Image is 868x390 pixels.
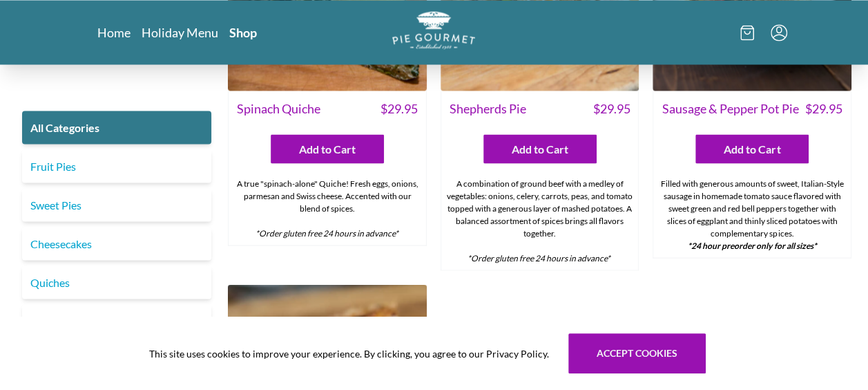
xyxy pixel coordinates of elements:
[255,228,398,238] em: *Order gluten free 24 hours in advance*
[392,11,475,53] a: Logo
[662,99,798,118] span: Sausage & Pepper Pot Pie
[380,99,418,118] span: $ 29.95
[483,134,597,163] button: Add to Cart
[688,240,816,250] strong: *24 hour preorder only for all sizes*
[653,171,851,257] div: Filled with generous amounts of sweet, Italian-Style sausage in homemade tomato sauce flavored wi...
[299,140,356,157] span: Add to Cart
[271,134,384,163] button: Add to Cart
[22,227,211,260] a: Cheesecakes
[392,11,475,49] img: logo
[22,149,211,183] a: Fruit Pies
[467,252,610,263] em: *Order gluten free 24 hours in advance*
[229,24,257,40] a: Shop
[142,24,218,40] a: Holiday Menu
[237,99,320,118] span: Spinach Quiche
[724,140,780,157] span: Add to Cart
[805,99,842,118] span: $ 29.95
[568,333,706,373] button: Accept cookies
[22,266,211,299] a: Quiches
[22,188,211,221] a: Sweet Pies
[441,171,639,270] div: A combination of ground beef with a medley of vegetables: onions, celery, carrots, peas, and toma...
[450,99,526,118] span: Shepherds Pie
[512,140,568,157] span: Add to Cart
[771,24,787,41] button: Menu
[149,346,549,361] span: This site uses cookies to improve your experience. By clicking, you agree to our Privacy Policy.
[22,304,211,337] a: Savory Pies
[22,111,211,144] a: All Categories
[229,171,426,245] div: A true "spinach-alone" Quiche! Fresh eggs, onions, parmesan and Swiss cheese. Accented with our b...
[592,99,630,118] span: $ 29.95
[695,134,809,163] button: Add to Cart
[97,24,131,40] a: Home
